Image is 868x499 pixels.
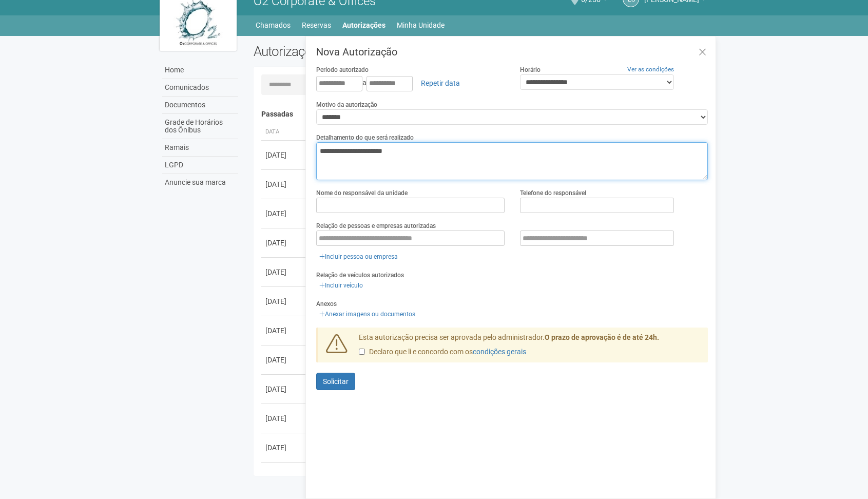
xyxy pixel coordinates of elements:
[359,349,365,355] input: Declaro que li e concordo com oscondições gerais
[520,65,541,74] label: Horário
[520,188,586,198] label: Telefone do responsável
[342,18,385,32] a: Autorizações
[265,267,303,277] div: [DATE]
[162,157,238,174] a: LGPD
[162,174,238,191] a: Anuncie sua marca
[265,325,303,336] div: [DATE]
[359,347,526,357] label: Declaro que li e concordo com os
[316,373,355,390] button: Solicitar
[256,18,291,32] a: Chamados
[627,66,674,73] a: Ver as condições
[316,280,366,291] a: Incluir veículo
[316,188,408,198] label: Nome do responsável da unidade
[254,44,473,59] h2: Autorizações
[261,124,307,141] th: Data
[265,150,303,160] div: [DATE]
[397,18,445,32] a: Minha Unidade
[414,74,467,92] a: Repetir data
[265,179,303,189] div: [DATE]
[265,208,303,219] div: [DATE]
[316,133,414,142] label: Detalhamento do que será realizado
[351,333,708,362] div: Esta autorização precisa ser aprovada pelo administrador.
[265,296,303,306] div: [DATE]
[316,47,708,57] h3: Nova Autorização
[162,97,238,114] a: Documentos
[261,110,701,118] h4: Passadas
[316,251,401,262] a: Incluir pessoa ou empresa
[265,413,303,424] div: [DATE]
[316,271,404,280] label: Relação de veículos autorizados
[265,443,303,453] div: [DATE]
[316,65,369,74] label: Período autorizado
[316,299,337,309] label: Anexos
[162,79,238,97] a: Comunicados
[316,309,418,320] a: Anexar imagens ou documentos
[316,74,505,92] div: a
[162,139,238,157] a: Ramais
[265,384,303,394] div: [DATE]
[265,355,303,365] div: [DATE]
[316,100,377,109] label: Motivo da autorização
[316,221,436,231] label: Relação de pessoas e empresas autorizadas
[265,238,303,248] div: [DATE]
[473,348,526,356] a: condições gerais
[302,18,331,32] a: Reservas
[545,333,659,341] strong: O prazo de aprovação é de até 24h.
[323,377,349,386] span: Solicitar
[162,114,238,139] a: Grade de Horários dos Ônibus
[162,62,238,79] a: Home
